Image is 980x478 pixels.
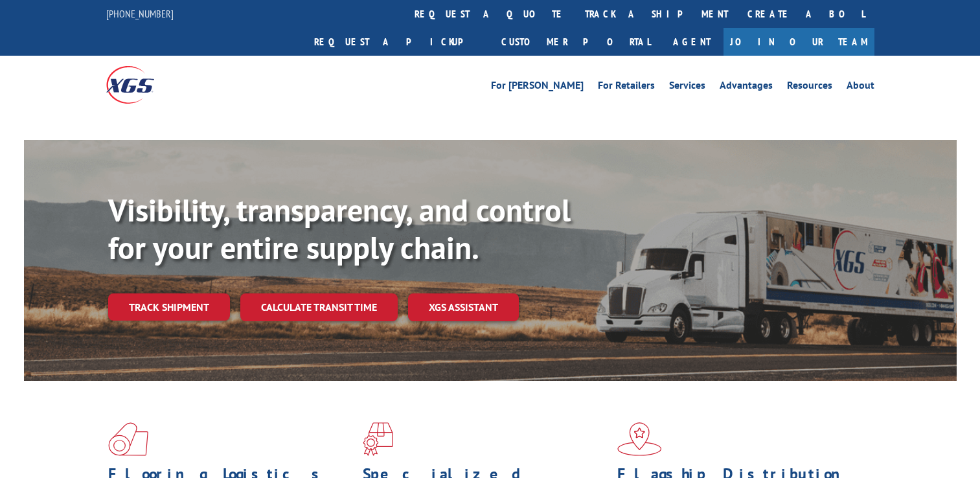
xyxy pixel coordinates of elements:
[847,80,874,95] a: About
[106,7,174,20] a: [PHONE_NUMBER]
[240,293,398,321] a: Calculate transit time
[720,80,773,95] a: Advantages
[304,28,492,56] a: Request a pickup
[787,80,832,95] a: Resources
[408,293,519,321] a: XGS ASSISTANT
[724,28,874,56] a: Join Our Team
[108,190,571,267] b: Visibility, transparency, and control for your entire supply chain.
[660,28,724,56] a: Agent
[363,422,393,456] img: xgs-icon-focused-on-flooring-red
[669,80,705,95] a: Services
[617,422,662,456] img: xgs-icon-flagship-distribution-model-red
[598,80,655,95] a: For Retailers
[491,80,584,95] a: For [PERSON_NAME]
[108,422,148,456] img: xgs-icon-total-supply-chain-intelligence-red
[492,28,660,56] a: Customer Portal
[108,293,230,321] a: Track shipment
